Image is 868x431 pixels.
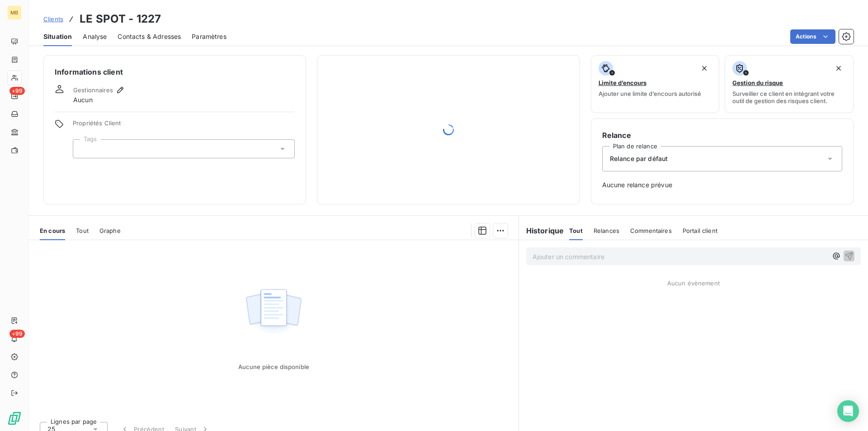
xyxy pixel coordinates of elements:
[80,11,161,27] h3: LE SPOT - 1227
[80,145,88,153] input: Ajouter une valeur
[683,227,717,234] span: Portail client
[725,55,854,113] button: Gestion du risqueSurveiller ce client en intégrant votre outil de gestion des risques client.
[519,225,564,236] h6: Historique
[602,130,842,141] h6: Relance
[599,90,701,97] span: Ajouter une limite d’encours autorisé
[732,79,783,86] span: Gestion du risque
[7,411,22,426] img: Logo LeanPay
[43,15,63,23] span: Clients
[43,32,72,41] span: Situation
[76,227,89,234] span: Tout
[55,66,295,77] h6: Informations client
[43,14,63,24] a: Clients
[245,284,302,340] img: Empty state
[610,154,668,163] span: Relance par défaut
[118,32,181,41] span: Contacts & Adresses
[599,79,646,86] span: Limite d’encours
[837,400,859,422] div: Open Intercom Messenger
[40,227,65,234] span: En cours
[9,330,25,338] span: +99
[73,86,113,94] span: Gestionnaires
[99,227,121,234] span: Graphe
[569,227,583,234] span: Tout
[73,119,295,132] span: Propriétés Client
[83,32,107,41] span: Analyse
[192,32,226,41] span: Paramètres
[9,87,25,95] span: +99
[732,90,846,104] span: Surveiller ce client en intégrant votre outil de gestion des risques client.
[73,95,93,104] span: Aucun
[7,5,22,20] div: MB
[630,227,672,234] span: Commentaires
[667,279,720,287] span: Aucun évènement
[790,29,835,44] button: Actions
[594,227,619,234] span: Relances
[591,55,720,113] button: Limite d’encoursAjouter une limite d’encours autorisé
[602,180,842,189] span: Aucune relance prévue
[238,363,309,370] span: Aucune pièce disponible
